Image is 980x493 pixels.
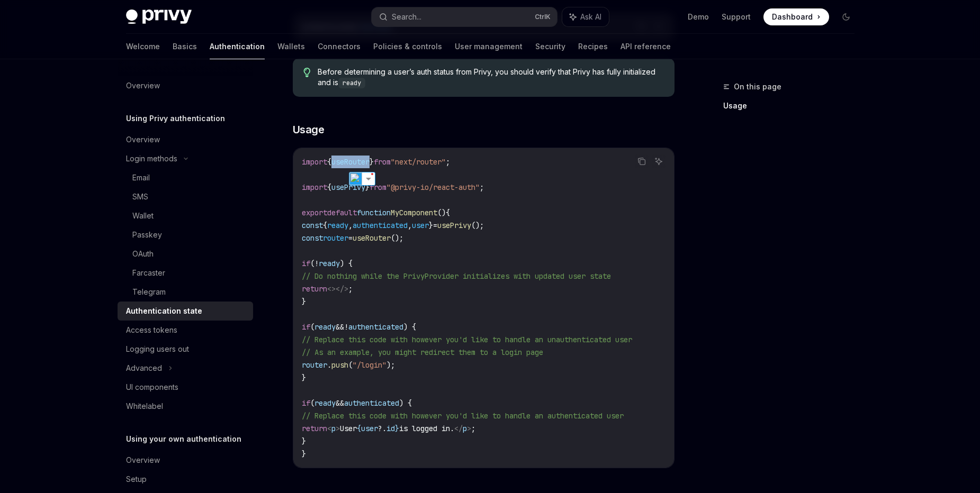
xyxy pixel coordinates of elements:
div: Access tokens [126,324,177,336]
span: id [386,424,395,433]
span: ready [314,398,336,408]
span: . [327,360,331,370]
span: is logged in. [399,424,454,433]
span: } [370,157,374,167]
button: Copy the contents from the code block [635,154,649,168]
a: Whitelabel [118,397,253,416]
span: On this page [734,80,781,93]
h5: Using Privy authentication [126,112,225,125]
div: UI components [126,381,178,394]
span: Usage [293,122,325,137]
div: Advanced [126,362,162,375]
a: Recipes [578,34,608,59]
span: Ask AI [580,12,601,22]
button: Ask AI [562,7,609,26]
span: > [336,424,340,433]
h5: Using your own authentication [126,433,241,445]
span: useRouter [353,233,391,243]
span: p [463,424,467,433]
span: import [302,182,327,192]
button: Search...CtrlK [372,7,557,26]
span: authenticated [348,322,403,332]
span: { [446,208,450,217]
div: Telegram [132,286,166,298]
span: } [365,182,370,192]
a: Basics [173,34,197,59]
span: ! [344,322,348,332]
span: </ [454,424,463,433]
span: Ctrl K [535,13,551,21]
span: user [412,221,429,230]
span: if [302,322,310,332]
a: Overview [118,130,253,149]
div: Passkey [132,229,162,241]
span: Before determining a user’s auth status from Privy, you should verify that Privy has fully initia... [318,67,663,88]
span: ready [319,259,340,268]
span: // Replace this code with however you'd like to handle an unauthenticated user [302,335,632,344]
a: Security [535,34,565,59]
span: authenticated [344,398,399,408]
a: Support [722,12,751,22]
span: function [357,208,391,217]
span: push [331,360,348,370]
span: "@privy-io/react-auth" [386,182,480,192]
a: Overview [118,451,253,470]
span: const [302,221,323,230]
span: > [467,424,471,433]
span: ( [310,322,314,332]
span: ( [310,398,314,408]
a: Farcaster [118,263,253,282]
a: Wallets [277,34,305,59]
span: ready [314,322,336,332]
span: ; [471,424,475,433]
span: ( [348,360,353,370]
span: return [302,284,327,294]
span: , [408,221,412,230]
span: < [327,424,331,433]
span: "next/router" [391,157,446,167]
span: () [437,208,446,217]
div: Login methods [126,152,177,165]
a: Passkey [118,225,253,244]
span: ; [348,284,353,294]
span: "/login" [353,360,386,370]
span: if [302,398,310,408]
span: if [302,259,310,268]
span: router [323,233,348,243]
span: // Replace this code with however you'd like to handle an authenticated user [302,411,624,421]
span: usePrivy [331,182,365,192]
span: (); [471,221,484,230]
span: default [327,208,357,217]
span: ; [446,157,450,167]
a: Demo [688,12,709,22]
div: Wallet [132,209,154,222]
button: Toggle dark mode [838,8,855,25]
span: } [395,424,399,433]
span: ) { [340,259,353,268]
span: User [340,424,357,433]
span: usePrivy [437,221,471,230]
a: UI components [118,378,253,397]
span: ! [314,259,319,268]
div: Whitelabel [126,400,163,413]
code: ready [338,78,365,88]
span: useRouter [331,157,370,167]
div: Overview [126,79,160,92]
span: MyComponent [391,208,437,217]
span: && [336,398,344,408]
span: const [302,233,323,243]
span: ; [480,182,484,192]
div: Overview [126,133,160,146]
span: } [302,449,306,459]
a: Setup [118,470,253,489]
span: ); [386,360,395,370]
span: p [331,424,336,433]
a: Usage [723,97,863,114]
span: from [370,182,386,192]
a: Access tokens [118,321,253,340]
span: return [302,424,327,433]
span: } [302,373,306,382]
a: Authentication [210,34,265,59]
span: // Do nothing while the PrivyProvider initializes with updated user state [302,271,611,281]
a: Email [118,168,253,187]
